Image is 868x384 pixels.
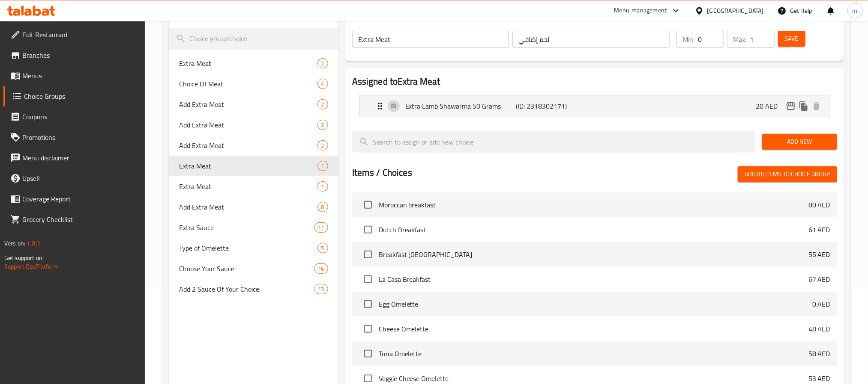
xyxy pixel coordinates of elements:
p: 20 AED [756,101,784,111]
span: Coverage Report [22,194,138,204]
span: Upsell [22,173,138,183]
span: La Casa Breakfast [379,274,808,284]
span: Select choice [359,270,377,288]
span: Coupons [22,112,138,122]
h3: Extra Meat (ID: 1038765) [352,10,837,24]
div: Menu-management [614,6,667,16]
div: Add Extra Meat2 [169,135,338,156]
a: Branches [3,45,145,65]
div: Add Extra Meat2 [169,94,338,115]
span: Add New [769,136,830,147]
span: Dutch Breakfast [379,224,808,235]
a: Choice Groups [3,86,145,106]
div: Choices [314,284,328,294]
span: m [853,6,858,15]
span: Breakfast [GEOGRAPHIC_DATA] [379,249,808,260]
span: 5 [318,244,328,252]
div: Type of Omelette5 [169,238,338,258]
span: Edit Restaurant [22,30,138,40]
p: 58 AED [808,349,830,359]
span: Grocery Checklist [22,214,138,224]
p: 61 AED [808,224,830,235]
span: Add Extra Meat [179,120,317,130]
span: 2 [318,121,328,129]
span: Choice Of Meat [179,79,317,89]
li: Expand [352,92,837,121]
button: edit [784,100,797,112]
div: Choices [317,120,328,130]
div: Choices [317,181,328,192]
button: Save [778,31,805,47]
span: Extra Sauce [179,222,314,233]
button: Add (0) items to choice group [738,166,837,182]
p: 0 AED [812,299,830,309]
span: Extra Meat [179,161,317,171]
div: Extra Meat2 [169,53,338,74]
div: Add Extra Meat2 [169,115,338,135]
input: search [352,131,755,153]
input: search [169,28,338,50]
div: Expand [359,95,830,117]
span: 16 [314,265,327,273]
span: 1 [318,162,328,170]
a: Menu disclaimer [3,148,145,168]
span: Add Extra Meat [179,202,317,212]
a: Menus [3,65,145,86]
span: Choice Groups [24,91,138,101]
span: Moroccan breakfast [379,200,808,210]
h2: Items / Choices [352,166,412,179]
span: Add Extra Meat [179,99,317,109]
span: Get support on: [4,252,44,263]
span: Select choice [359,295,377,313]
span: Save [785,33,799,44]
div: Choices [317,243,328,253]
div: Choices [317,202,328,212]
button: delete [810,100,823,112]
span: 11 [314,224,327,232]
span: 2 [318,59,328,68]
span: Promotions [22,132,138,142]
span: 8 [318,203,328,211]
div: Choose Your Sauce16 [169,258,338,279]
div: Extra Sauce11 [169,217,338,238]
span: Select choice [359,320,377,338]
div: Add Extra Meat8 [169,197,338,217]
a: Upsell [3,168,145,189]
span: Menus [22,71,138,81]
p: 80 AED [808,200,830,210]
div: Add 2 Sauce Of Your Choice:13 [169,279,338,299]
span: 1 [318,183,328,191]
span: Add Extra Meat [179,140,317,151]
div: Choices [317,99,328,109]
p: Max: [733,34,746,44]
span: Extra Meat [179,58,317,68]
p: 53 AED [808,373,830,384]
p: 67 AED [808,274,830,284]
a: Edit Restaurant [3,24,145,45]
span: 2 [318,142,328,150]
span: Version: [4,238,25,249]
span: Cheese Omelette [379,324,808,334]
div: [GEOGRAPHIC_DATA] [707,6,764,15]
span: 1.0.0 [27,238,40,249]
span: Type of Omelette [179,243,317,253]
span: Select choice [359,345,377,363]
span: Add (0) items to choice group [745,169,830,180]
p: (ID: 2318302171) [516,101,590,111]
div: Choices [317,79,328,89]
div: Choices [314,263,328,274]
span: 13 [314,285,327,293]
button: Add New [762,134,837,150]
span: 4 [318,80,328,88]
span: Branches [22,50,138,60]
span: Egg Omelette [379,299,812,309]
a: Support.OpsPlatform [4,261,59,272]
span: Choose Your Sauce [179,263,314,274]
a: Coverage Report [3,189,145,209]
div: Choices [317,58,328,68]
button: duplicate [797,100,810,112]
a: Coupons [3,106,145,127]
a: Grocery Checklist [3,209,145,230]
p: Extra Lamb Shawarma 50 Grams [405,101,516,111]
p: Min: [682,34,694,44]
